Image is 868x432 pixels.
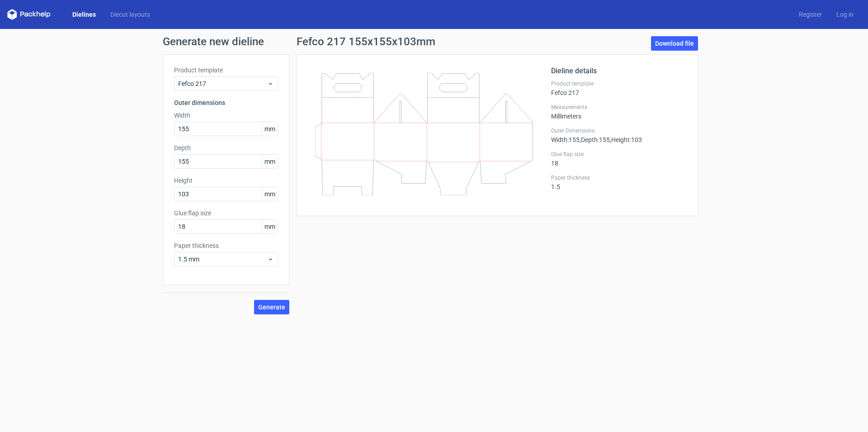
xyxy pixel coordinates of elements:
[551,80,687,96] div: Fefco 217
[610,136,642,143] span: , Height : 103
[174,241,278,250] label: Paper thickness
[551,151,687,158] label: Glue flap size
[580,136,610,143] span: , Depth : 155
[551,127,687,134] label: Outer Dimensions
[651,36,698,51] a: Download file
[551,80,687,87] label: Product template
[174,209,278,218] label: Glue flap size
[174,111,278,120] label: Width
[551,66,687,76] h2: Dieline details
[262,220,278,233] span: mm
[178,255,267,264] span: 1.5 mm
[262,122,278,136] span: mm
[103,10,157,19] a: Diecut layouts
[254,300,289,314] button: Generate
[174,176,278,185] label: Height
[178,79,267,88] span: Fefco 217
[174,66,278,75] label: Product template
[551,174,687,190] div: 1.5
[258,304,285,310] span: Generate
[551,104,687,120] div: Millimeters
[551,151,687,167] div: 18
[65,10,103,19] a: Dielines
[551,174,687,181] label: Paper thickness
[262,187,278,201] span: mm
[262,155,278,168] span: mm
[792,10,829,19] a: Register
[551,104,687,111] label: Measurements
[551,136,580,143] span: Width : 155
[163,36,705,47] h1: Generate new dieline
[174,143,278,152] label: Depth
[829,10,861,19] a: Log in
[174,98,278,107] h3: Outer dimensions
[297,36,435,47] h1: Fefco 217 155x155x103mm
